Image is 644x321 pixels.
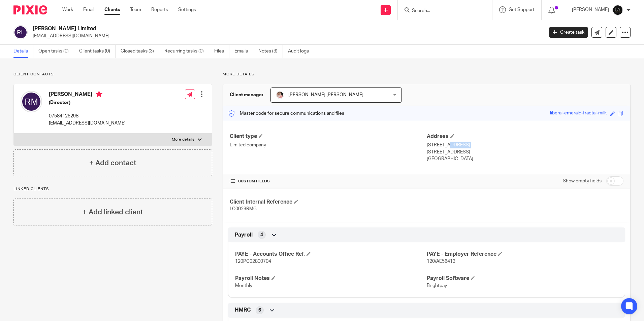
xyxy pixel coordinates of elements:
h4: Address [427,133,623,140]
h4: Client Internal Reference [230,199,426,206]
label: Show empty fields [563,178,602,184]
p: [PERSON_NAME] [572,6,609,13]
a: Create task [549,27,588,38]
span: 4 [260,231,263,238]
span: 120/AE56413 [427,259,455,264]
a: Emails [234,45,253,58]
span: [PERSON_NAME] [PERSON_NAME] [288,93,363,97]
div: liberal-emerald-fractal-milk [550,110,607,117]
span: Monthly [235,283,252,288]
h4: + Add linked client [83,207,143,217]
a: Client tasks (0) [79,45,116,58]
a: Audit logs [288,45,314,58]
h3: Client manager [230,92,264,98]
img: svg%3E [21,91,42,112]
a: Work [62,6,73,13]
a: Closed tasks (3) [121,45,159,58]
a: Email [83,6,94,13]
span: Payroll [235,231,253,239]
span: Brightpay [427,283,447,288]
span: 120PC02800704 [235,259,271,264]
p: Limited company [230,142,426,148]
p: [STREET_ADDRESS] [427,149,623,155]
p: 07584125298 [49,113,126,119]
a: Files [214,45,229,58]
h4: Payroll Software [427,275,618,282]
img: Lockhart+Amin+-+1024x1024+-+light+on+dark.jpg [612,5,623,15]
p: More details [223,72,631,77]
h4: Payroll Notes [235,275,426,282]
h4: Client type [230,133,426,140]
a: Reports [151,6,168,13]
span: LC0029RMG [230,207,257,211]
a: Settings [178,6,196,13]
img: Snapchat-630390547_1.png [276,91,284,99]
a: Clients [104,6,120,13]
span: 6 [258,307,261,314]
a: Details [13,45,33,58]
h4: + Add contact [89,158,136,168]
img: svg%3E [13,25,28,39]
p: Client contacts [13,72,212,77]
p: [STREET_ADDRESS] [427,142,623,148]
h4: [PERSON_NAME] [49,91,126,99]
a: Notes (3) [258,45,283,58]
i: Primary [96,91,102,98]
p: More details [172,137,194,142]
h2: [PERSON_NAME] Limited [33,25,438,32]
input: Search [411,8,472,14]
p: [GEOGRAPHIC_DATA] [427,155,623,162]
span: HMRC [235,307,251,314]
h4: CUSTOM FIELDS [230,179,426,184]
h4: PAYE - Employer Reference [427,251,618,258]
a: Team [130,6,141,13]
h4: PAYE - Accounts Office Ref. [235,251,426,258]
p: [EMAIL_ADDRESS][DOMAIN_NAME] [49,120,126,127]
p: [EMAIL_ADDRESS][DOMAIN_NAME] [33,33,539,39]
a: Recurring tasks (0) [164,45,209,58]
img: Pixie [13,5,47,14]
span: Get Support [509,7,535,12]
a: Open tasks (0) [38,45,74,58]
p: Master code for secure communications and files [228,110,344,117]
p: Linked clients [13,186,212,192]
h5: (Director) [49,99,126,106]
